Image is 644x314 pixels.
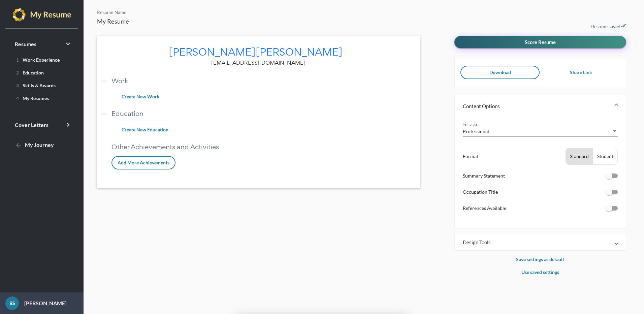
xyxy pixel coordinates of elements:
[454,255,626,263] p: Save settings as default
[454,36,626,48] button: Score Resume
[620,23,626,29] i: done_all
[13,83,56,88] span: Skills & Awards
[455,117,626,228] div: Content Options
[8,54,75,65] a: 1Work Experience
[454,268,626,276] p: Use saved settings
[13,70,44,75] span: Education
[100,77,108,86] i: drag_handle
[566,148,593,164] button: Standard
[16,70,19,75] span: 2
[593,148,617,164] button: Student
[15,142,54,148] span: My Journey
[463,172,618,186] li: Summary Statement
[256,45,343,59] span: [PERSON_NAME]
[111,156,175,169] button: Add More Achievements
[525,39,556,45] span: Score Resume
[19,299,67,307] p: [PERSON_NAME]
[8,137,75,153] a: My Journey
[463,204,618,218] li: References Available
[570,69,592,75] span: Share Link
[454,23,626,31] p: Resume saved
[463,188,618,202] li: Occupation Title
[13,95,49,101] span: My Resumes
[169,45,256,59] span: [PERSON_NAME]
[489,69,511,75] span: Download
[8,80,75,91] a: 3Skills & Awards
[463,128,489,134] span: Professional
[8,67,75,78] a: 2Education
[5,296,19,310] div: BS
[463,239,610,246] mat-panel-title: Design Tools
[122,94,160,99] span: Create New Work
[455,234,626,250] mat-expansion-panel-header: Design Tools
[463,103,610,109] mat-panel-title: Content Options
[116,91,165,103] button: Create New Work
[15,142,23,150] mat-icon: arrow_back
[463,148,618,165] li: Format
[64,40,72,48] i: keyboard_arrow_right
[111,143,406,151] p: Other Achievements and Activities
[15,41,36,47] span: Resumes
[542,66,620,79] button: Share Link
[211,59,305,66] span: [EMAIL_ADDRESS][DOMAIN_NAME]
[460,66,539,79] button: Download
[118,160,169,165] span: Add More Achievements
[13,57,60,63] span: Work Experience
[64,121,72,129] i: keyboard_arrow_right
[8,93,75,103] a: 4My Resumes
[16,57,19,63] span: 1
[116,124,174,136] button: Create New Education
[16,83,19,88] span: 3
[97,17,419,26] input: Resume Name
[100,110,108,118] i: drag_handle
[122,127,168,132] span: Create New Education
[16,95,19,101] span: 4
[455,95,626,117] mat-expansion-panel-header: Content Options
[12,8,71,22] img: my-resume-light.png
[15,122,49,128] span: Cover Letters
[463,128,618,135] mat-select: Template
